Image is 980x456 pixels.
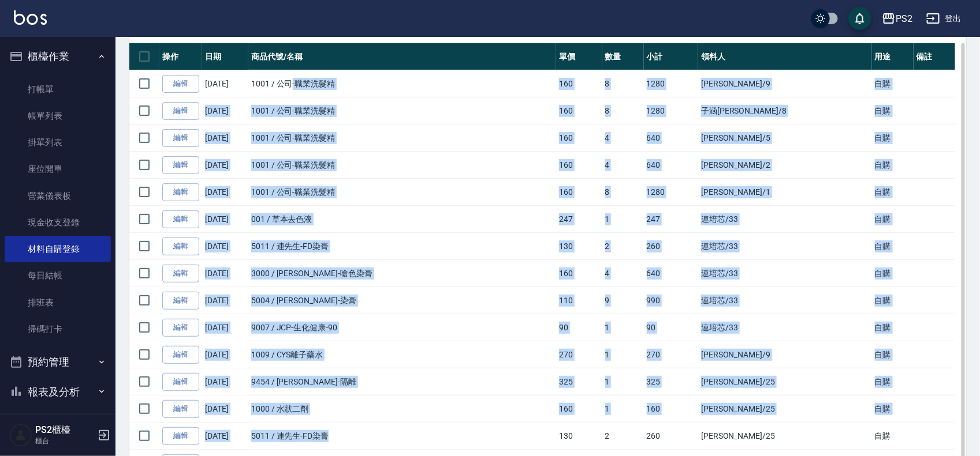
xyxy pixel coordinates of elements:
td: 5004 / [PERSON_NAME]-染膏 [248,287,556,314]
button: 櫃檯作業 [5,42,111,71]
td: 1001 / 公司-職業洗髮精 [248,70,556,97]
td: [DATE] [202,97,248,125]
td: 1009 / CYS離子藥水 [248,341,556,368]
td: [DATE] [202,395,248,423]
td: 連培芯 /33 [698,233,872,260]
a: 編輯 [162,129,199,147]
td: 子涵[PERSON_NAME] /8 [698,97,872,125]
td: 1000 / 水狀二劑 [248,395,556,423]
img: Logo [14,10,47,25]
td: [DATE] [202,314,248,341]
td: 4 [602,260,644,287]
a: 編輯 [162,346,199,364]
td: 130 [556,423,602,450]
td: 160 [556,395,602,423]
td: 9 [602,287,644,314]
a: 座位開單 [5,156,111,182]
h5: PS2櫃檯 [35,424,94,436]
td: 自購 [872,97,914,125]
td: 260 [644,423,699,450]
td: 連培芯 /33 [698,260,872,287]
td: 2 [602,423,644,450]
a: 每日結帳 [5,262,111,289]
td: 自購 [872,341,914,368]
td: 9454 / [PERSON_NAME]-隔離 [248,368,556,395]
td: 自購 [872,206,914,233]
th: 日期 [202,43,248,70]
td: 自購 [872,233,914,260]
td: 自購 [872,152,914,179]
td: 1001 / 公司-職業洗髮精 [248,179,556,206]
td: 640 [644,152,699,179]
td: [PERSON_NAME] /25 [698,395,872,423]
a: 編輯 [162,156,199,174]
td: [PERSON_NAME] /5 [698,125,872,152]
td: 247 [644,206,699,233]
a: 營業儀表板 [5,183,111,209]
th: 領料人 [698,43,872,70]
th: 操作 [159,43,202,70]
p: 櫃台 [35,436,94,446]
a: 編輯 [162,265,199,282]
td: [DATE] [202,179,248,206]
a: 編輯 [162,75,199,93]
td: 247 [556,206,602,233]
td: 1001 / 公司-職業洗髮精 [248,125,556,152]
a: 編輯 [162,400,199,418]
td: [DATE] [202,152,248,179]
td: 自購 [872,179,914,206]
td: 260 [644,233,699,260]
td: 640 [644,125,699,152]
td: 自購 [872,423,914,450]
td: 1280 [644,70,699,97]
td: [DATE] [202,287,248,314]
td: 1001 / 公司-職業洗髮精 [248,152,556,179]
td: [DATE] [202,233,248,260]
td: 160 [556,179,602,206]
td: 5011 / 連先生-FD染膏 [248,423,556,450]
td: 5011 / 連先生-FD染膏 [248,233,556,260]
td: 160 [556,97,602,125]
td: [DATE] [202,125,248,152]
td: 1280 [644,97,699,125]
td: 1 [602,368,644,395]
td: 8 [602,97,644,125]
td: 連培芯 /33 [698,206,872,233]
td: [PERSON_NAME] /9 [698,341,872,368]
td: [DATE] [202,206,248,233]
img: Person [9,424,32,447]
td: 160 [556,125,602,152]
td: 8 [602,70,644,97]
td: 1 [602,206,644,233]
a: 編輯 [162,427,199,445]
td: 3000 / [PERSON_NAME]-嗆色染膏 [248,260,556,287]
td: 1001 / 公司-職業洗髮精 [248,97,556,125]
button: 登出 [922,8,966,29]
a: 掃碼打卡 [5,316,111,342]
a: 材料自購登錄 [5,236,111,262]
a: 編輯 [162,102,199,120]
td: 9007 / JCP-生化健康-90 [248,314,556,341]
a: 排班表 [5,289,111,316]
td: 90 [644,314,699,341]
button: 報表及分析 [5,377,111,407]
a: 編輯 [162,238,199,255]
td: 001 / 草本去色液 [248,206,556,233]
th: 小計 [644,43,699,70]
td: [DATE] [202,260,248,287]
td: 270 [644,341,699,368]
td: 160 [556,152,602,179]
td: 640 [644,260,699,287]
td: 自購 [872,395,914,423]
td: 110 [556,287,602,314]
td: 990 [644,287,699,314]
td: 160 [556,70,602,97]
button: PS2 [877,7,917,31]
td: 1 [602,341,644,368]
td: 1280 [644,179,699,206]
td: 自購 [872,287,914,314]
td: 連培芯 /33 [698,287,872,314]
td: 4 [602,152,644,179]
td: 1 [602,314,644,341]
td: 自購 [872,314,914,341]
